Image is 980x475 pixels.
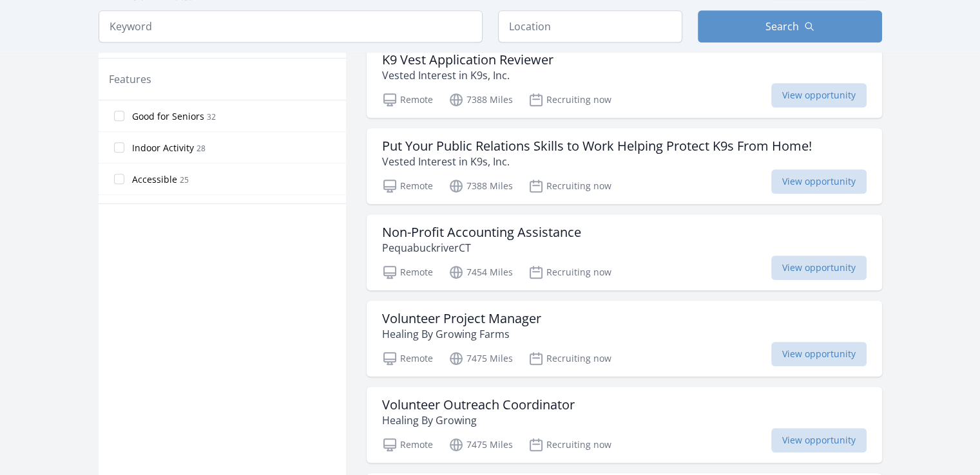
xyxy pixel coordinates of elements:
[367,42,882,118] a: K9 Vest Application Reviewer Vested Interest in K9s, Inc. Remote 7388 Miles Recruiting now View o...
[382,397,575,413] h3: Volunteer Outreach Coordinator
[528,178,611,194] p: Recruiting now
[498,10,682,42] input: Location
[382,311,541,326] h3: Volunteer Project Manager
[382,326,541,342] p: Healing By Growing Farms
[99,10,483,42] input: Keyword
[765,19,799,34] span: Search
[382,413,575,428] p: Healing By Growing
[367,128,882,204] a: Put Your Public Relations Skills to Work Helping Protect K9s From Home! Vested Interest in K9s, I...
[528,437,611,452] p: Recruiting now
[771,342,867,366] span: View opportunity
[528,92,611,107] p: Recruiting now
[448,92,513,107] p: 7388 Miles
[382,68,553,83] p: Vested Interest in K9s, Inc.
[132,110,204,123] span: Good for Seniors
[528,351,611,366] p: Recruiting now
[367,214,882,290] a: Non-Profit Accounting Assistance PequabuckriverCT Remote 7454 Miles Recruiting now View opportunity
[132,142,194,154] span: Indoor Activity
[109,71,151,87] legend: Features
[771,83,867,107] span: View opportunity
[114,111,124,121] input: Good for Seniors 32
[771,428,867,452] span: View opportunity
[197,143,206,154] span: 28
[382,225,581,240] h3: Non-Profit Accounting Assistance
[528,265,611,280] p: Recruiting now
[698,10,882,42] button: Search
[771,169,867,194] span: View opportunity
[382,240,581,256] p: PequabuckriverCT
[382,178,433,194] p: Remote
[382,351,433,366] p: Remote
[114,174,124,184] input: Accessible 25
[771,256,867,280] span: View opportunity
[114,142,124,153] input: Indoor Activity 28
[207,111,216,122] span: 32
[448,351,513,366] p: 7475 Miles
[132,173,177,186] span: Accessible
[448,437,513,452] p: 7475 Miles
[367,387,882,463] a: Volunteer Outreach Coordinator Healing By Growing Remote 7475 Miles Recruiting now View opportunity
[448,265,513,280] p: 7454 Miles
[180,174,189,185] span: 25
[448,178,513,194] p: 7388 Miles
[382,437,433,452] p: Remote
[382,92,433,107] p: Remote
[367,301,882,377] a: Volunteer Project Manager Healing By Growing Farms Remote 7475 Miles Recruiting now View opportunity
[382,138,812,154] h3: Put Your Public Relations Skills to Work Helping Protect K9s From Home!
[382,154,812,169] p: Vested Interest in K9s, Inc.
[382,52,553,68] h3: K9 Vest Application Reviewer
[382,265,433,280] p: Remote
